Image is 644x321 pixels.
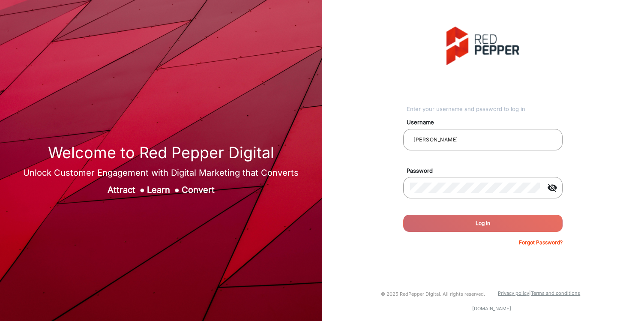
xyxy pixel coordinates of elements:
[174,185,180,195] span: ●
[531,290,580,296] a: Terms and conditions
[446,27,519,65] img: vmg-logo
[23,144,299,162] h1: Welcome to Red Pepper Digital
[410,135,556,145] input: Your username
[472,306,511,312] a: [DOMAIN_NAME]
[519,239,563,246] p: Forgot Password?
[498,290,529,296] a: Privacy policy
[23,183,299,196] div: Attract Learn Convert
[407,105,563,114] div: Enter your username and password to log in
[542,183,563,193] mat-icon: visibility_off
[400,118,572,127] mat-label: Username
[23,166,299,179] div: Unlock Customer Engagement with Digital Marketing that Converts
[140,185,145,195] span: ●
[403,215,563,232] button: Log In
[400,167,572,175] mat-label: Password
[529,290,531,296] a: |
[381,291,485,297] small: © 2025 RedPepper Digital. All rights reserved.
